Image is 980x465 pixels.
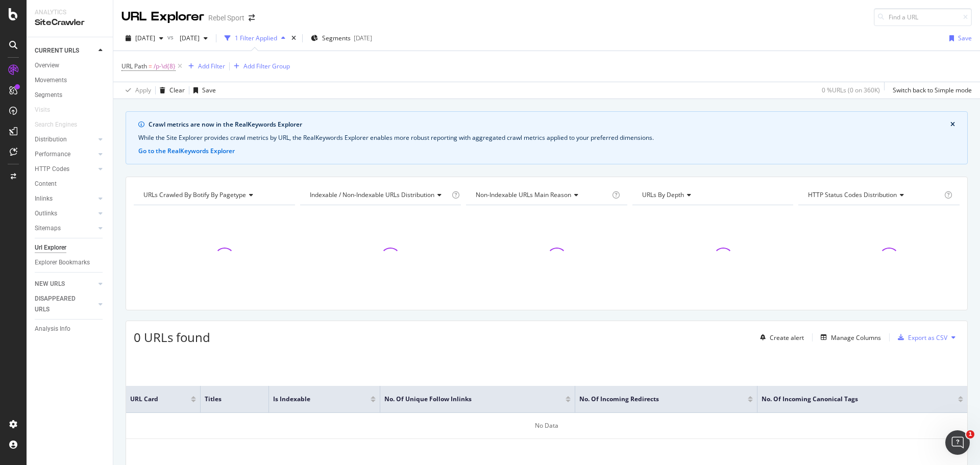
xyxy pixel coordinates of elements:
span: No. of Unique Follow Inlinks [384,395,550,404]
div: Movements [35,75,67,86]
div: Manage Columns [831,333,881,342]
span: 2025 Sep. 29th [176,34,200,42]
a: Segments [35,90,106,101]
button: Save [189,82,216,99]
h4: Non-Indexable URLs Main Reason [474,187,610,203]
span: No. of Incoming Redirects [579,395,732,404]
a: Visits [35,105,60,115]
div: Rebel Sport [208,13,244,23]
a: DISAPPEARED URLS [35,293,95,315]
h4: HTTP Status Codes Distribution [806,187,942,203]
div: info banner [126,111,968,164]
span: /p-\d{8} [154,59,176,74]
button: Save [945,30,972,46]
div: Overview [35,60,59,71]
div: NEW URLS [35,279,65,289]
span: Segments [322,34,351,42]
div: Save [958,34,972,42]
span: Titles [205,395,249,404]
div: Add Filter Group [243,62,290,70]
span: = [149,62,152,70]
a: Movements [35,75,106,86]
button: Clear [156,82,185,99]
div: Outlinks [35,208,57,219]
a: Analysis Info [35,324,106,334]
span: 0 URLs found [134,329,210,346]
span: Non-Indexable URLs Main Reason [476,190,571,199]
a: Overview [35,60,106,71]
div: Analytics [35,8,105,17]
button: close banner [948,118,958,131]
button: Manage Columns [817,331,881,344]
a: NEW URLS [35,279,95,289]
h4: URLs by Depth [640,187,785,203]
span: HTTP Status Codes Distribution [808,190,897,199]
button: Export as CSV [894,329,947,346]
div: 0 % URLs ( 0 on 360K ) [822,86,880,94]
a: Outlinks [35,208,95,219]
div: arrow-right-arrow-left [249,14,255,21]
span: 1 [966,430,974,438]
div: While the Site Explorer provides crawl metrics by URL, the RealKeywords Explorer enables more rob... [138,133,955,142]
a: Explorer Bookmarks [35,257,106,268]
span: No. of Incoming Canonical Tags [762,395,943,404]
div: Create alert [770,333,804,342]
button: Segments[DATE] [307,30,376,46]
div: Segments [35,90,62,101]
button: Apply [121,82,151,99]
button: Create alert [756,329,804,346]
div: Distribution [35,134,67,145]
div: DISAPPEARED URLS [35,293,86,315]
div: Url Explorer [35,242,66,253]
div: Sitemaps [35,223,61,234]
h4: URLs Crawled By Botify By pagetype [141,187,286,203]
iframe: Intercom live chat [945,430,970,455]
span: URLs by Depth [642,190,684,199]
a: Url Explorer [35,242,106,253]
button: 1 Filter Applied [220,30,289,46]
span: vs [167,33,176,41]
div: HTTP Codes [35,164,69,175]
div: Apply [135,86,151,94]
button: [DATE] [121,30,167,46]
div: Explorer Bookmarks [35,257,90,268]
div: Inlinks [35,193,53,204]
span: URL Card [130,395,188,404]
div: Visits [35,105,50,115]
a: CURRENT URLS [35,45,95,56]
button: Go to the RealKeywords Explorer [138,146,235,156]
div: CURRENT URLS [35,45,79,56]
div: Clear [169,86,185,94]
div: Switch back to Simple mode [893,86,972,94]
div: Add Filter [198,62,225,70]
div: Search Engines [35,119,77,130]
div: Export as CSV [908,333,947,342]
a: HTTP Codes [35,164,95,175]
div: 1 Filter Applied [235,34,277,42]
a: Sitemaps [35,223,95,234]
div: Performance [35,149,70,160]
button: Add Filter [184,60,225,72]
div: Content [35,179,57,189]
a: Inlinks [35,193,95,204]
div: URL Explorer [121,8,204,26]
div: Analysis Info [35,324,70,334]
a: Search Engines [35,119,87,130]
a: Performance [35,149,95,160]
div: times [289,33,298,43]
span: Is Indexable [273,395,355,404]
div: SiteCrawler [35,17,105,29]
button: [DATE] [176,30,212,46]
div: No Data [126,413,967,439]
span: URLs Crawled By Botify By pagetype [143,190,246,199]
a: Content [35,179,106,189]
input: Find a URL [874,8,972,26]
button: Switch back to Simple mode [889,82,972,99]
div: [DATE] [354,34,372,42]
div: Save [202,86,216,94]
div: Crawl metrics are now in the RealKeywords Explorer [149,120,950,129]
a: Distribution [35,134,95,145]
span: URL Path [121,62,147,70]
span: Indexable / Non-Indexable URLs distribution [310,190,434,199]
span: 2025 Oct. 13th [135,34,155,42]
